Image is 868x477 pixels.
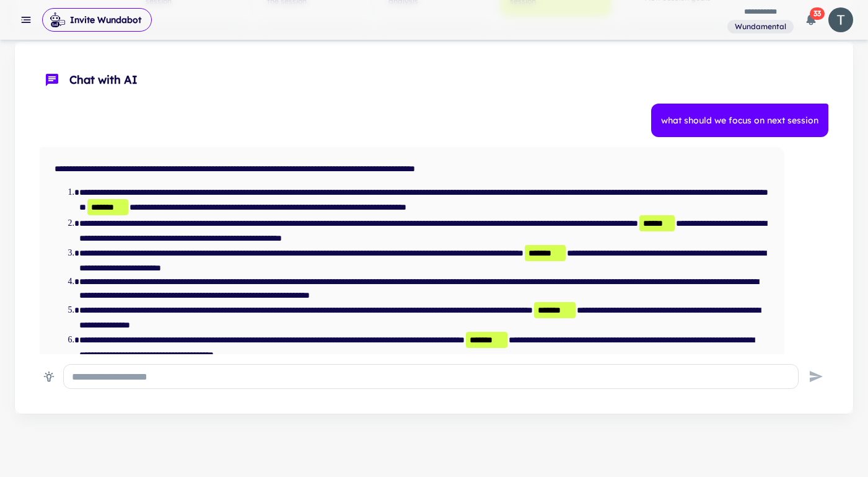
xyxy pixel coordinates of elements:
[799,7,823,32] button: 33
[730,21,791,32] span: Wundamental
[727,19,794,34] span: You are a member of this workspace. Contact your workspace owner for assistance.
[828,7,853,32] img: photoURL
[42,8,152,32] button: Invite Wundabot
[69,71,823,89] span: Chat with AI
[810,7,825,20] span: 33
[42,7,152,32] span: Invite Wundabot to record a meeting
[40,367,58,386] button: Sample prompts
[661,114,818,127] p: what should we focus on next session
